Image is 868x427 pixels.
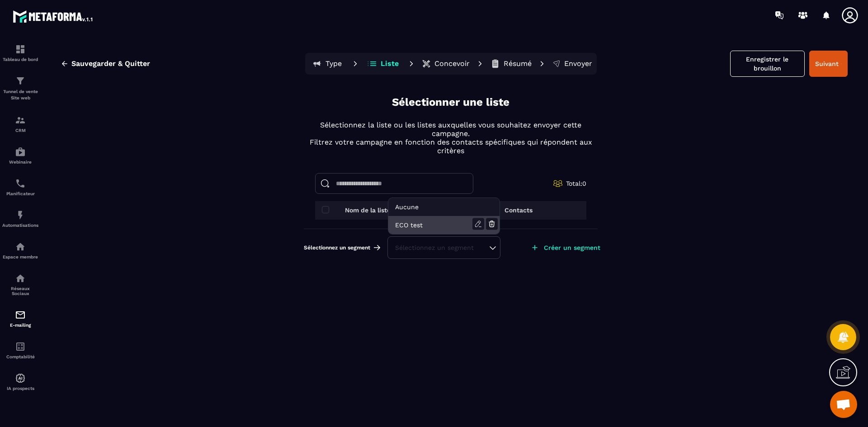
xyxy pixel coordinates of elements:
p: Filtrez votre campagne en fonction des contacts spécifiques qui répondent aux critères [304,138,598,155]
img: accountant [15,341,26,352]
img: automations [15,210,26,221]
div: Ouvrir le chat [830,391,857,418]
p: Type [325,59,342,68]
a: automationsautomationsEspace membre [2,235,38,266]
button: Type [307,55,348,73]
li: Aucune [388,198,500,216]
span: Total: 0 [566,180,586,187]
p: IA prospects [2,386,38,391]
img: scheduler [15,178,26,189]
li: ECO test [388,216,500,234]
a: schedulerschedulerPlanificateur [2,171,38,203]
a: accountantaccountantComptabilité [2,334,38,366]
p: Nom de la liste [345,206,391,214]
img: formation [15,44,26,55]
img: automations [15,146,26,157]
img: social-network [15,273,26,284]
p: Contacts [505,206,533,214]
p: Sélectionnez la liste ou les listes auxquelles vous souhaitez envoyer cette campagne. [304,121,598,138]
p: CRM [2,128,38,133]
img: formation [15,115,26,126]
p: Liste [381,59,399,68]
img: email [15,310,26,320]
p: Créer un segment [544,244,600,251]
a: social-networksocial-networkRéseaux Sociaux [2,266,38,303]
a: formationformationTableau de bord [2,37,38,69]
p: Réseaux Sociaux [2,286,38,296]
p: Webinaire [2,160,38,164]
a: emailemailE-mailing [2,303,38,334]
p: Sélectionner une liste [392,95,509,110]
img: automations [15,241,26,252]
p: Tunnel de vente Site web [2,89,38,101]
a: automationsautomationsWebinaire [2,140,38,171]
button: Enregistrer le brouillon [730,51,805,77]
button: Liste [363,55,404,73]
button: Suivant [809,51,848,77]
button: Concevoir [419,55,472,73]
p: Résumé [504,59,532,68]
p: Espace membre [2,254,38,259]
img: logo [13,8,94,24]
p: Concevoir [434,59,470,68]
p: Automatisations [2,223,38,228]
span: Sauvegarder & Quitter [71,59,150,68]
a: formationformationCRM [2,108,38,140]
p: Comptabilité [2,354,38,359]
button: Envoyer [550,55,595,73]
button: Sauvegarder & Quitter [54,56,157,72]
p: Envoyer [564,59,592,68]
p: Tableau de bord [2,57,38,62]
img: automations [15,373,26,384]
p: Planificateur [2,191,38,196]
span: Sélectionnez un segment [304,244,370,251]
a: automationsautomationsAutomatisations [2,203,38,235]
a: formationformationTunnel de vente Site web [2,69,38,108]
img: formation [15,75,26,86]
p: E-mailing [2,323,38,328]
button: Résumé [488,55,534,73]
